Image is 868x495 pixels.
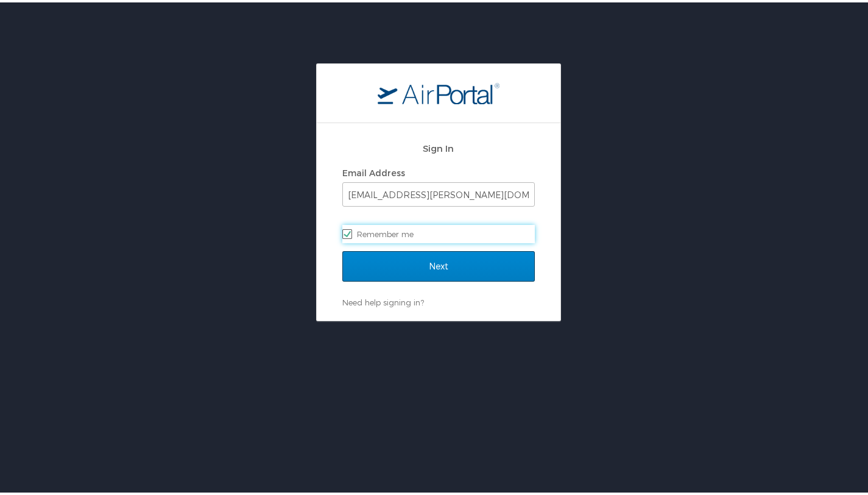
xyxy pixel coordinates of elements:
[342,165,405,176] label: Email Address
[342,139,535,153] h2: Sign In
[342,223,535,241] label: Remember me
[342,295,424,305] a: Need help signing in?
[342,249,535,279] input: Next
[378,80,499,102] img: logo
